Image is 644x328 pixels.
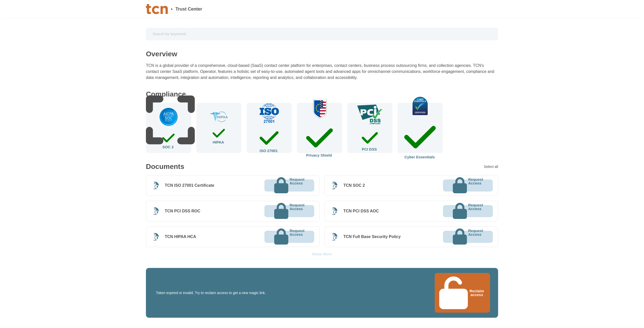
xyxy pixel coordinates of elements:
[290,229,304,245] p: Request Access
[343,183,365,188] div: TCN SOC 2
[260,127,279,153] div: ISO 27001
[404,97,436,115] img: check
[343,209,379,214] div: TCN PCI DSS AOC
[306,123,333,157] div: Privacy Shield
[468,229,483,245] p: Request Access
[165,234,196,239] div: TCN HIPAA HCA
[362,129,378,151] div: PCI DSS
[435,273,490,313] button: Reclaim access
[165,209,200,214] div: TCN PCI DSS ROC
[146,63,498,81] div: TCN is a global provider of a comprehensive, cloud-based (SaaS) contact center platform for enter...
[468,203,483,219] p: Request Access
[149,30,495,38] input: Search by keywords
[259,103,280,123] img: check
[357,105,383,125] img: check
[156,291,404,295] p: Token expired or invalid. Try to reclaim access to get a new magic link.
[146,4,168,14] img: Company Banner
[404,119,436,159] div: Cyber Essentials
[305,99,334,119] img: check
[312,252,332,256] div: Show More
[146,51,177,58] div: Overview
[484,165,498,168] div: Select all
[213,126,225,144] div: HIPAA
[290,203,304,219] p: Request Access
[210,112,228,122] img: check
[146,163,184,170] div: Documents
[468,177,483,193] p: Request Access
[165,183,214,188] div: TCN ISO 27001 Certificate
[146,91,186,98] div: Compliance
[343,234,401,239] div: TCN Full Base Security Policy
[176,7,202,11] span: Trust Center
[290,177,304,193] p: Request Access
[171,7,172,11] span: •
[162,131,175,149] div: SOC 2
